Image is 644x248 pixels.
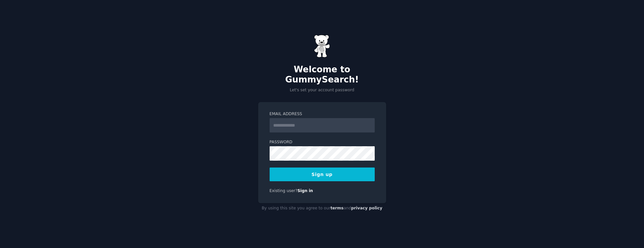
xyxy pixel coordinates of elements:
span: Existing user? [270,188,298,193]
label: Password [270,139,375,145]
p: Let's set your account password [258,87,386,93]
button: Sign up [270,168,375,181]
div: By using this site you agree to our and [258,203,386,214]
a: Sign in [297,188,313,193]
label: Email Address [270,111,375,117]
a: privacy policy [351,206,383,210]
a: terms [330,206,343,210]
h2: Welcome to GummySearch! [258,64,386,85]
img: Gummy Bear [314,35,330,58]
